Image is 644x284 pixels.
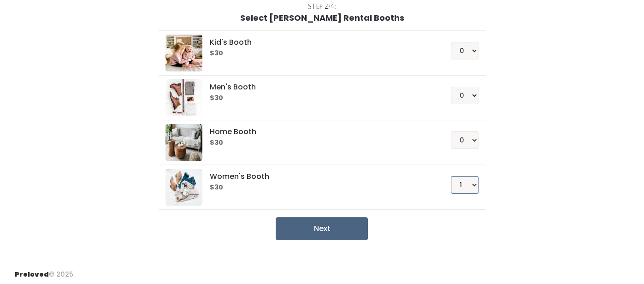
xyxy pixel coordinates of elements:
img: preloved logo [165,35,202,71]
h5: Home Booth [210,128,429,136]
button: Next [276,217,368,240]
img: preloved logo [165,124,202,161]
h1: Select [PERSON_NAME] Rental Booths [240,13,404,23]
h6: $30 [210,95,429,102]
img: preloved logo [165,79,202,116]
span: Preloved [15,270,49,279]
img: preloved logo [165,169,202,206]
h6: $30 [210,139,429,147]
h5: Kid's Booth [210,38,429,47]
div: © 2025 [15,262,73,279]
h6: $30 [210,184,429,191]
h5: Women's Booth [210,172,429,181]
div: Step 2/4: [308,2,336,12]
h5: Men's Booth [210,83,429,91]
h6: $30 [210,50,429,57]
